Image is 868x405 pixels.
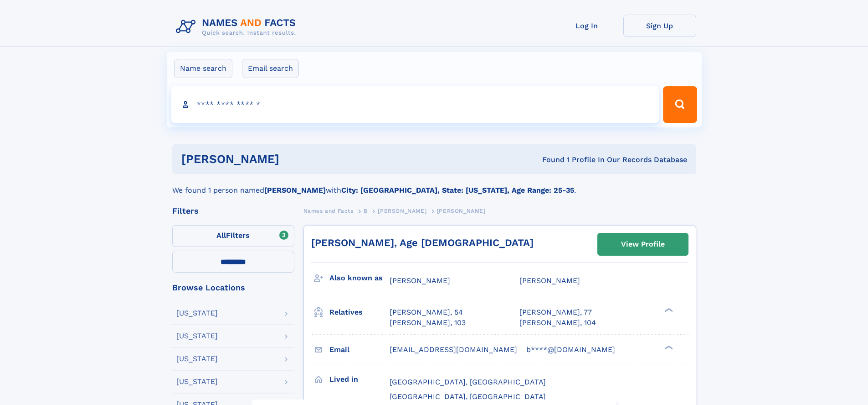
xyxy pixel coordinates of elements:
[172,225,294,247] label: Filters
[311,237,534,248] a: [PERSON_NAME], Age [DEMOGRAPHIC_DATA]
[174,59,232,78] label: Name search
[181,153,411,165] h1: [PERSON_NAME]
[663,344,673,350] div: ❯
[663,307,673,313] div: ❯
[519,276,580,285] span: [PERSON_NAME]
[171,86,659,123] input: search input
[329,372,390,387] h3: Lived in
[303,205,354,216] a: Names and Facts
[264,186,326,195] b: [PERSON_NAME]
[411,155,687,165] div: Found 1 Profile In Our Records Database
[176,355,218,363] div: [US_STATE]
[519,318,596,328] a: [PERSON_NAME], 104
[390,307,463,317] a: [PERSON_NAME], 54
[172,207,294,215] div: Filters
[176,378,218,385] div: [US_STATE]
[341,186,574,195] b: City: [GEOGRAPHIC_DATA], State: [US_STATE], Age Range: 25-35
[623,15,696,37] a: Sign Up
[364,205,368,216] a: B
[598,233,688,255] a: View Profile
[329,270,390,286] h3: Also known as
[621,234,665,255] div: View Profile
[172,15,303,39] img: Logo Names and Facts
[329,305,390,320] h3: Relatives
[378,205,426,216] a: [PERSON_NAME]
[176,310,218,317] div: [US_STATE]
[390,378,546,386] span: [GEOGRAPHIC_DATA], [GEOGRAPHIC_DATA]
[364,208,368,214] span: B
[663,86,697,123] button: Search Button
[378,208,426,214] span: [PERSON_NAME]
[390,392,546,401] span: [GEOGRAPHIC_DATA], [GEOGRAPHIC_DATA]
[172,174,696,196] div: We found 1 person named with .
[172,284,294,292] div: Browse Locations
[390,345,517,354] span: [EMAIL_ADDRESS][DOMAIN_NAME]
[437,208,486,214] span: [PERSON_NAME]
[390,318,466,328] a: [PERSON_NAME], 103
[329,342,390,358] h3: Email
[519,307,592,317] a: [PERSON_NAME], 77
[176,332,218,340] div: [US_STATE]
[216,231,226,240] span: All
[242,59,299,78] label: Email search
[390,276,450,285] span: [PERSON_NAME]
[550,15,623,37] a: Log In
